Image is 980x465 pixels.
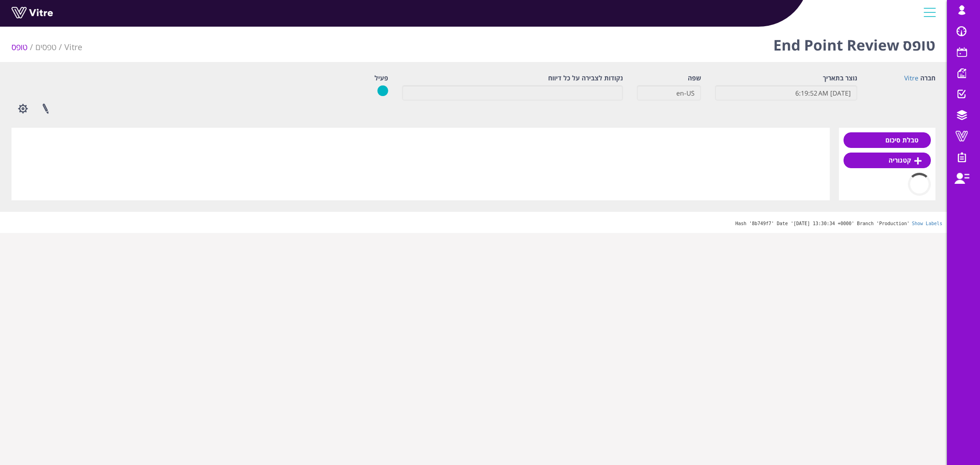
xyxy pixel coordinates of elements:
[548,74,623,83] label: נקודות לצבירה על כל דיווח
[773,23,935,62] h1: טופס End Point Review
[844,132,931,148] a: טבלת סיכום
[377,85,388,96] img: yes
[844,153,931,168] a: קטגוריה
[735,221,909,226] span: Hash '8b749f7' Date '[DATE] 13:30:34 +0000' Branch 'Production'
[823,74,857,83] label: נוצר בתאריך
[688,74,701,83] label: שפה
[64,41,82,52] a: Vitre
[374,74,388,83] label: פעיל
[912,221,942,226] a: Show Labels
[35,41,57,52] a: טפסים
[904,74,918,82] a: Vitre
[11,41,35,53] li: טופס
[920,74,935,83] label: חברה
